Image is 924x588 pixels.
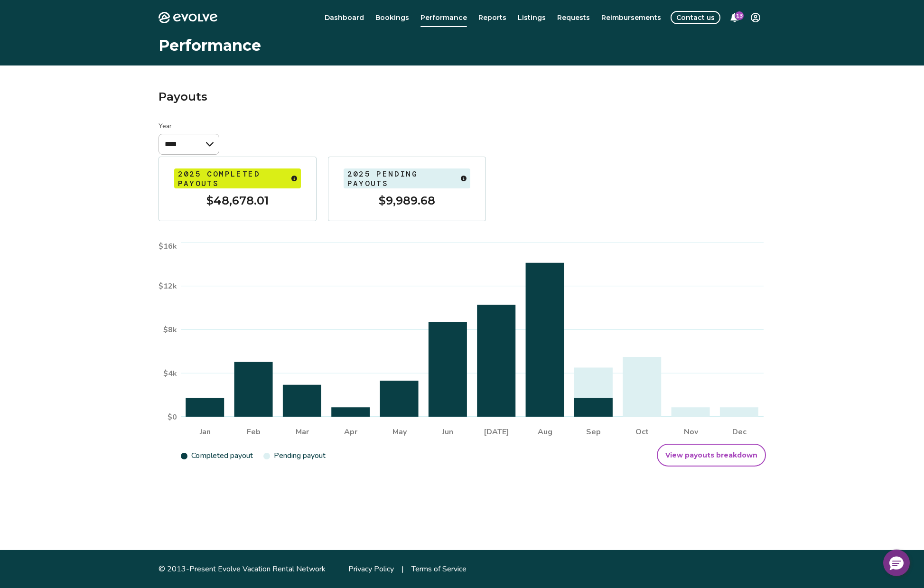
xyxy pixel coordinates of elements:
span: Contact us [676,13,715,22]
button: 13 [724,7,745,28]
span: Dashboard [325,13,364,22]
h2: $48,678.01 [206,192,269,209]
span: 13 [735,11,744,20]
tspan: $8k [163,325,177,335]
tspan: $16k [159,241,177,252]
a: View payouts breakdown [657,444,766,467]
a: Terms of Service [411,563,467,575]
tspan: Sep [586,427,601,437]
div: © 2013-Present Evolve Vacation Rental Network [159,563,326,575]
tspan: Apr [344,427,358,437]
h1: Performance [159,35,261,56]
h1: Payouts [159,88,766,105]
a: Listings [512,11,551,24]
tspan: Nov [683,427,698,437]
a: Reimbursements [596,11,667,24]
tspan: [DATE] [484,427,509,437]
tspan: $0 [168,412,177,422]
span: Performance [420,13,467,22]
tspan: Dec [732,427,746,437]
tspan: Jun [442,427,453,437]
div: Year [159,121,172,132]
button: Menu Button [745,7,766,28]
h2: $9,989.68 [379,192,435,209]
span: Requests [557,13,590,22]
a: Reports [473,11,512,24]
button: Hello, have a question? Let’s chat. [883,550,910,576]
a: Bookings [370,11,415,24]
span: Reports [478,13,506,22]
a: Dashboard [319,11,370,24]
a: Privacy Policy [348,563,394,575]
tspan: Jan [199,427,210,437]
tspan: Mar [295,427,309,437]
tspan: $12k [159,281,177,291]
span: View payouts breakdown [665,450,757,460]
span: Bookings [375,13,409,22]
span: Pending payout [274,450,326,461]
tspan: $4k [163,368,177,379]
tspan: Aug [538,427,552,437]
tspan: May [392,427,407,437]
p: 2025 completed payouts [178,169,288,188]
span: Reimbursements [601,13,661,22]
tspan: Feb [247,427,261,437]
div: | [348,563,467,575]
tspan: Oct [635,427,649,437]
a: Performance [415,11,473,24]
span: Listings [518,13,546,22]
a: Requests [551,11,596,24]
button: Contact us [671,11,720,24]
p: 2025 pending payouts [347,169,457,188]
span: Completed payout [191,450,253,461]
a: Home [159,12,217,23]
